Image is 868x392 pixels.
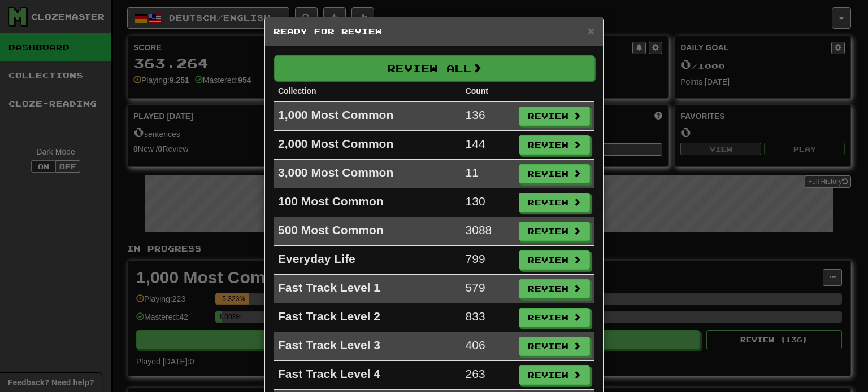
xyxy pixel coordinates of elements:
td: 3,000 Most Common [274,160,461,188]
td: 799 [461,246,514,275]
td: 100 Most Common [274,188,461,217]
button: Review [519,279,590,298]
th: Count [461,81,514,102]
h5: Ready for Review [274,26,594,37]
button: Review [519,222,590,241]
td: Everyday Life [274,246,461,275]
span: × [588,24,594,37]
td: 3088 [461,217,514,246]
td: Fast Track Level 4 [274,361,461,390]
td: 136 [461,102,514,131]
button: Close [588,25,594,37]
button: Review [519,193,590,212]
td: 500 Most Common [274,217,461,246]
td: 2,000 Most Common [274,131,461,160]
button: Review [519,308,590,327]
td: 263 [461,361,514,390]
td: Fast Track Level 1 [274,275,461,303]
td: Fast Track Level 2 [274,303,461,332]
td: 579 [461,275,514,303]
td: 406 [461,332,514,361]
td: 11 [461,160,514,188]
td: Fast Track Level 3 [274,332,461,361]
button: Review [519,250,590,270]
button: Review [519,107,590,126]
td: 833 [461,303,514,332]
button: Review [519,164,590,183]
th: Collection [274,81,461,102]
td: 144 [461,131,514,160]
button: Review All [274,55,595,81]
td: 130 [461,188,514,217]
button: Review [519,135,590,155]
button: Review [519,365,590,385]
td: 1,000 Most Common [274,102,461,131]
button: Review [519,337,590,356]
